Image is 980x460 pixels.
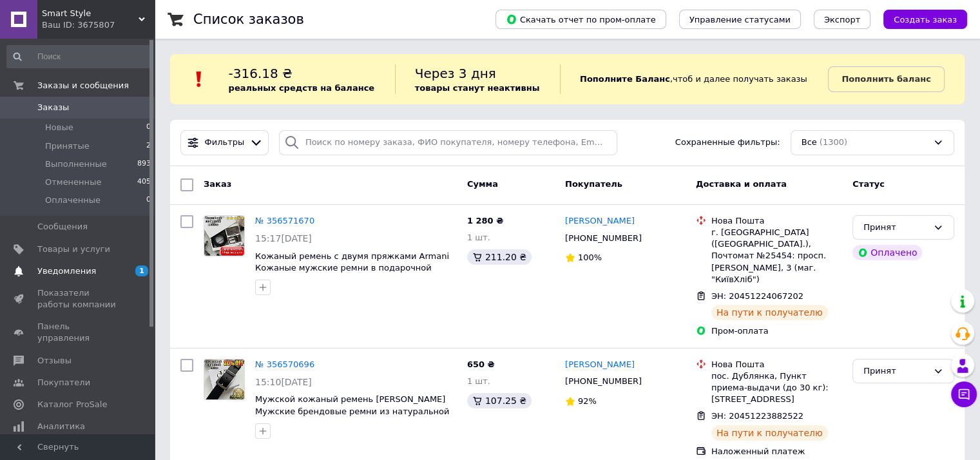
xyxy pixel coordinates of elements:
span: Панель управления [37,321,119,344]
div: Ваш ID: 3675807 [42,19,155,31]
button: Управление статусами [679,10,801,29]
div: 107.25 ₴ [467,393,532,408]
span: Заказ [204,179,231,189]
span: Отзывы [37,355,72,367]
span: Управление статусами [689,15,791,24]
span: Показатели работы компании [37,287,119,311]
div: Оплачено [852,245,922,260]
div: г. [GEOGRAPHIC_DATA] ([GEOGRAPHIC_DATA].), Почтомат №25454: просп. [PERSON_NAME], 3 (маг. "КиївХл... [711,227,842,285]
input: Поиск по номеру заказа, ФИО покупателя, номеру телефона, Email, номеру накладной [279,130,617,155]
span: 15:17[DATE] [255,233,312,244]
span: Покупатели [37,377,90,388]
h1: Список заказов [193,12,304,27]
span: Фильтры [205,137,245,149]
span: 15:10[DATE] [255,377,312,387]
a: Мужской кожаный ремень [PERSON_NAME] Мужские брендовые ремни из натуральной кожи в фирменной коро... [255,394,449,428]
span: 1 280 ₴ [467,216,503,225]
span: Доставка и оплата [696,179,787,189]
span: Оплаченные [45,195,101,206]
div: , чтоб и далее получать заказы [560,64,828,94]
span: Сообщения [37,221,88,233]
span: Все [802,137,817,149]
div: На пути к получателю [711,425,828,441]
div: 211.20 ₴ [467,249,532,265]
button: Скачать отчет по пром-оплате [495,10,666,29]
span: Отмененные [45,177,101,188]
span: Статус [852,179,885,189]
span: Сохраненные фильтры: [675,137,780,149]
span: 2 [146,140,151,152]
a: Фото товару [204,215,245,256]
img: :exclamation: [189,70,209,89]
span: Принятые [45,140,90,152]
span: Каталог ProSale [37,399,107,410]
span: 1 шт. [467,376,490,386]
b: Пополните Баланс [580,74,670,84]
span: 100% [578,253,602,262]
span: Аналитика [37,421,85,432]
div: Наложенный платеж [711,446,842,457]
span: 650 ₴ [467,359,495,369]
span: (1300) [820,137,847,147]
span: Экспорт [824,15,860,24]
button: Чат с покупателем [951,381,977,407]
b: товары станут неактивны [415,83,540,93]
a: № 356571670 [255,216,314,225]
div: Нова Пошта [711,359,842,370]
button: Создать заказ [883,10,967,29]
div: пос. Дублянка, Пункт приема-выдачи (до 30 кг): [STREET_ADDRESS] [711,370,842,406]
span: Создать заказ [894,15,957,24]
a: Кожаный ремень с двумя пряжками Armani Кожаные мужские ремни в подарочной коробке [255,251,449,285]
span: 405 [137,177,151,188]
a: [PERSON_NAME] [565,215,635,227]
span: Уведомления [37,265,96,277]
a: Создать заказ [870,14,967,24]
span: 893 [137,158,151,170]
span: 92% [578,396,597,406]
span: ЭН: 20451224067202 [711,291,803,301]
a: № 356570696 [255,359,314,369]
span: 0 [146,122,151,133]
b: Пополнить баланс [841,74,930,84]
span: 0 [146,195,151,206]
div: Нова Пошта [711,215,842,227]
span: Заказы и сообщения [37,80,129,91]
a: Фото товару [204,359,245,400]
div: [PHONE_NUMBER] [562,230,644,247]
div: Принят [863,365,928,378]
span: -316.18 ₴ [229,66,293,81]
span: Скачать отчет по пром-оплате [506,14,656,25]
div: [PHONE_NUMBER] [562,373,644,390]
div: Пром-оплата [711,325,842,337]
span: Покупатель [565,179,622,189]
span: Выполненные [45,158,107,170]
button: Экспорт [814,10,870,29]
span: 1 шт. [467,233,490,242]
span: 1 [135,265,148,276]
img: Фото товару [204,359,244,399]
span: Новые [45,122,73,133]
span: Сумма [467,179,498,189]
span: Заказы [37,102,69,113]
span: ЭН: 20451223882522 [711,411,803,421]
span: Через 3 дня [415,66,496,81]
span: Товары и услуги [37,244,110,255]
div: Принят [863,221,928,235]
a: Пополнить баланс [828,66,944,92]
input: Поиск [6,45,152,68]
div: На пути к получателю [711,305,828,320]
a: [PERSON_NAME] [565,359,635,371]
b: реальных средств на балансе [229,83,375,93]
img: Фото товару [204,216,244,256]
span: Smart Style [42,8,139,19]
